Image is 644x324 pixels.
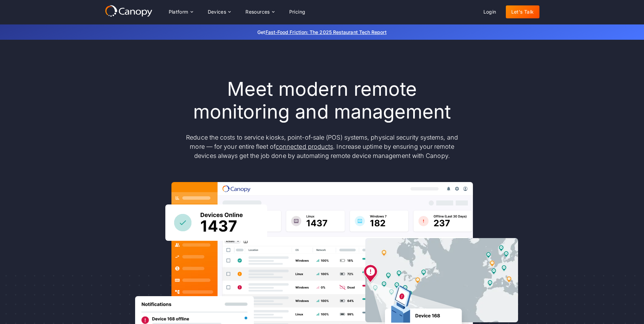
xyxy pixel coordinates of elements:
[180,78,465,123] h1: Meet modern remote monitoring and management
[156,29,489,36] p: Get
[478,5,502,18] a: Login
[169,10,188,14] div: Platform
[202,5,236,19] div: Devices
[265,29,387,35] a: Fast-Food Friction: The 2025 Restaurant Tech Report
[208,10,226,14] div: Devices
[284,5,311,18] a: Pricing
[240,5,279,19] div: Resources
[276,143,333,150] a: connected products
[163,5,198,19] div: Platform
[506,5,539,18] a: Let's Talk
[165,204,267,241] img: Canopy sees how many devices are online
[180,133,465,160] p: Reduce the costs to service kiosks, point-of-sale (POS) systems, physical security systems, and m...
[245,10,270,14] div: Resources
